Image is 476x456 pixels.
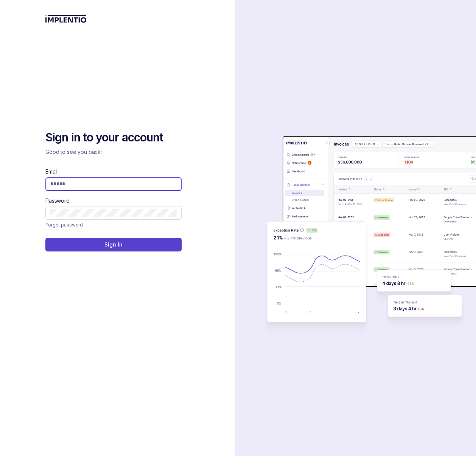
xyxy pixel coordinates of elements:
h2: Sign in to your account [45,130,182,145]
a: Link Forgot password [45,221,83,229]
label: Password [45,197,70,205]
p: Sign In [104,241,122,248]
label: Email [45,168,58,175]
p: Forgot password [45,221,83,229]
p: Good to see you back! [45,148,182,156]
button: Sign In [45,238,182,251]
img: logo [45,15,87,23]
